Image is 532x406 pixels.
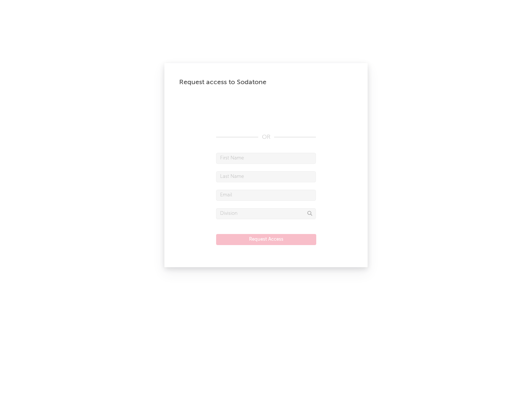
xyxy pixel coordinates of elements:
input: Division [216,208,316,219]
div: OR [216,133,316,142]
input: First Name [216,153,316,164]
div: Request access to Sodatone [179,78,353,87]
input: Email [216,190,316,201]
button: Request Access [216,234,316,245]
input: Last Name [216,171,316,182]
